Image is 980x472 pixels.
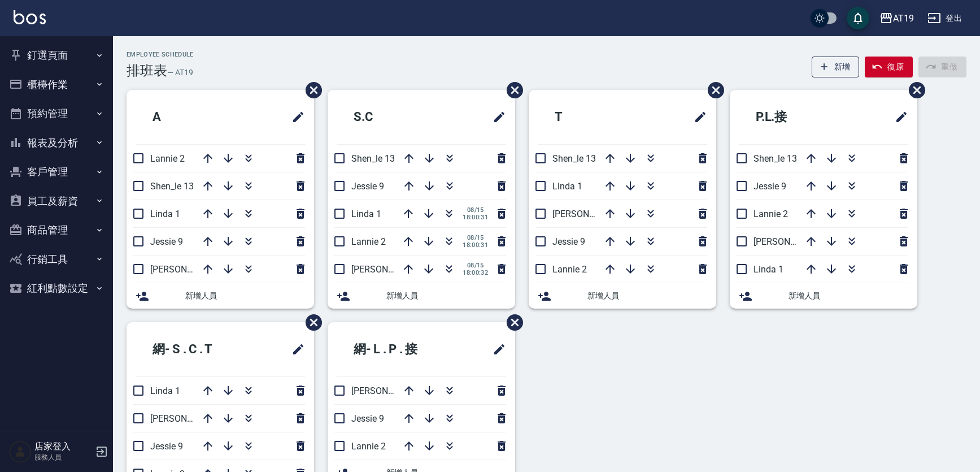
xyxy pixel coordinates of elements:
[150,413,225,424] span: [PERSON_NAME] 6
[538,97,633,137] h2: T
[5,157,108,187] button: 客戶管理
[463,234,488,241] span: 08/15
[136,329,257,370] h2: 網- S . C . T
[351,209,381,219] span: Linda 1
[185,290,305,302] span: 新增人員
[351,441,386,452] span: Lannie 2
[5,187,108,216] button: 員工及薪資
[167,67,193,79] h6: — AT19
[812,57,860,77] button: 新增
[351,181,384,192] span: Jessie 9
[34,452,92,462] p: 服務人員
[150,153,185,164] span: Lannie 2
[127,51,194,58] h2: Employee Schedule
[386,290,506,302] span: 新增人員
[351,264,426,275] span: [PERSON_NAME] 6
[486,103,506,131] span: 修改班表的標題
[893,11,914,25] div: AT19
[127,63,167,79] h3: 排班表
[5,41,108,70] button: 釘選頁面
[5,245,108,274] button: 行銷工具
[150,181,194,192] span: Shen_le 13
[552,209,628,219] span: [PERSON_NAME] 6
[730,283,917,309] div: 新增人員
[9,440,32,463] img: Person
[552,153,596,164] span: Shen_le 13
[552,181,582,192] span: Linda 1
[463,241,488,249] span: 18:00:31
[150,264,225,275] span: [PERSON_NAME] 6
[463,262,488,269] span: 08/15
[888,103,908,131] span: 修改班表的標題
[865,57,913,77] button: 復原
[5,128,108,158] button: 報表及分析
[463,269,488,276] span: 18:00:32
[351,236,386,247] span: Lannie 2
[552,264,587,275] span: Lannie 2
[351,413,384,424] span: Jessie 9
[753,209,788,219] span: Lannie 2
[136,97,231,137] h2: A
[150,441,183,452] span: Jessie 9
[337,329,460,370] h2: 網- L . P . 接
[552,236,585,247] span: Jessie 9
[847,7,869,29] button: save
[463,214,488,221] span: 18:00:31
[285,103,305,131] span: 修改班表的標題
[498,73,525,107] span: 刪除班表
[753,236,829,247] span: [PERSON_NAME] 6
[699,73,726,107] span: 刪除班表
[739,97,846,137] h2: P.L.接
[351,153,395,164] span: Shen_le 13
[875,7,918,30] button: AT19
[789,290,908,302] span: 新增人員
[328,283,515,309] div: 新增人員
[297,73,324,107] span: 刪除班表
[900,73,927,107] span: 刪除班表
[687,103,707,131] span: 修改班表的標題
[150,386,180,396] span: Linda 1
[285,336,305,363] span: 修改班表的標題
[5,215,108,245] button: 商品管理
[150,209,180,219] span: Linda 1
[14,10,46,24] img: Logo
[753,181,786,192] span: Jessie 9
[463,206,488,214] span: 08/15
[5,99,108,128] button: 預約管理
[127,283,314,309] div: 新增人員
[5,70,108,99] button: 櫃檯作業
[150,236,183,247] span: Jessie 9
[351,386,426,396] span: [PERSON_NAME] 6
[486,336,506,363] span: 修改班表的標題
[753,153,797,164] span: Shen_le 13
[297,306,324,339] span: 刪除班表
[587,290,707,302] span: 新增人員
[498,306,525,339] span: 刪除班表
[337,97,438,137] h2: S.C
[5,274,108,303] button: 紅利點數設定
[753,264,783,275] span: Linda 1
[529,283,716,309] div: 新增人員
[34,441,92,452] h5: 店家登入
[923,8,966,29] button: 登出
